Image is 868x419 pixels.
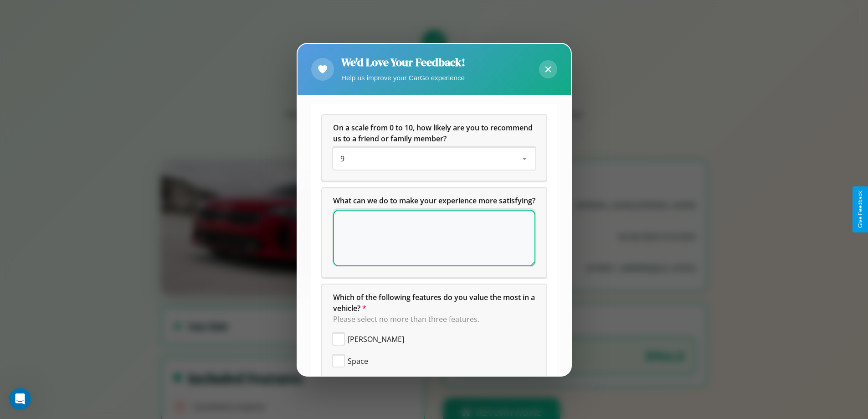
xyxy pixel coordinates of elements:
[333,123,534,144] span: On a scale from 0 to 10, how likely are you to recommend us to a friend or family member?
[333,122,535,144] h5: On a scale from 0 to 10, how likely are you to recommend us to a friend or family member?
[333,148,535,170] div: On a scale from 0 to 10, how likely are you to recommend us to a friend or family member?
[333,314,479,324] span: Please select no more than three features.
[857,191,863,228] div: Give Feedback
[333,196,535,206] span: What can we do to make your experience more satisfying?
[341,55,465,70] h2: We'd Love Your Feedback!
[348,356,368,367] span: Space
[340,154,344,164] span: 9
[333,292,537,313] span: Which of the following features do you value the most in a vehicle?
[322,115,546,181] div: On a scale from 0 to 10, how likely are you to recommend us to a friend or family member?
[341,72,465,84] p: Help us improve your CarGo experience
[348,334,404,345] span: [PERSON_NAME]
[9,388,31,410] iframe: Intercom live chat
